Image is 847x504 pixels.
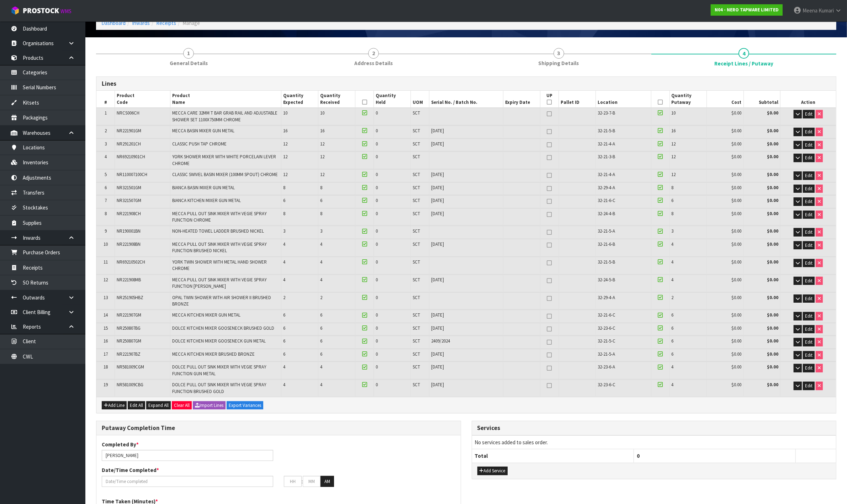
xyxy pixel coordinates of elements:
span: 2 [368,48,379,59]
span: 16 [104,338,108,344]
span: SCT [413,197,420,203]
span: 8 [283,185,285,191]
span: BIANCA BASIN MIXER GUN METAL [172,185,235,191]
span: 0 [376,241,378,247]
span: Edit [805,142,812,148]
span: 12 [283,171,287,177]
span: SCT [413,338,420,344]
span: 32-21-3-B [598,154,615,160]
span: 0 [376,141,378,147]
span: 4 [672,277,674,283]
span: NR221907GM [117,312,141,318]
span: SCT [413,259,420,265]
span: $0.00 [732,312,742,318]
span: Kumari [819,7,834,14]
span: 8 [105,211,107,217]
span: Edit [805,296,812,302]
button: Edit [803,295,815,303]
span: 6 [320,312,322,318]
span: 2 [105,128,107,134]
span: 4 [283,259,285,265]
span: 6 [283,197,285,203]
span: [DATE] [431,141,444,147]
span: ProStock [23,6,59,15]
span: SCT [413,241,420,247]
span: 12 [320,154,324,160]
button: Edit All [128,401,145,410]
button: Edit [803,197,815,206]
span: 0 [376,197,378,203]
span: Address Details [354,59,393,67]
span: 0 [376,185,378,191]
input: MM [303,476,321,487]
span: Shipping Details [539,59,579,67]
th: Quantity Received [318,91,355,108]
span: $0.00 [732,110,742,116]
span: 0 [376,154,378,160]
strong: $0.00 [767,241,778,247]
th: UOM [411,91,429,108]
span: SCT [413,325,420,331]
span: 0 [376,259,378,265]
span: 10 [104,241,108,247]
span: 3 [105,141,107,147]
span: OPAL TWIN SHOWER WITH AIR SHOWER II BRUSHED BRONZE [172,295,271,307]
strong: $0.00 [767,277,778,283]
button: Edit [803,241,815,250]
span: 10 [320,110,324,116]
span: SCT [413,228,420,234]
span: Edit [805,278,812,284]
th: Subtotal [743,91,780,108]
th: Pallet ID [559,91,595,108]
th: UP [540,91,559,108]
span: 8 [320,211,322,217]
span: 12 [672,154,676,160]
span: $0.00 [732,228,742,234]
span: $0.00 [732,277,742,283]
span: 16 [320,128,324,134]
span: 0 [376,171,378,177]
th: # [96,91,115,108]
span: $0.00 [732,259,742,265]
label: Date/Time Completed [102,466,159,474]
span: $0.00 [732,128,742,134]
span: Edit [805,212,812,218]
span: $0.00 [732,185,742,191]
th: Product Name [170,91,281,108]
span: 4 [320,259,322,265]
span: 0 [376,110,378,116]
span: YORK TWIN SHOWER WITH METAL HAND SHOWER CHROME [172,259,267,271]
span: MECCA PULL OUT SINK MIXER WITH VEGIE SPRAY FUNCTION [PERSON_NAME] [172,277,266,289]
th: Action [780,91,836,108]
span: [DATE] [431,185,444,191]
span: YORK SHOWER MIXER WITH WHITE PORCELAIN LEVER CHROME [172,154,276,166]
span: 12 [320,141,324,147]
input: HH [284,476,302,487]
span: 32-21-4-A [598,171,615,177]
span: NR69210502CH [117,259,145,265]
span: Meena [803,7,817,14]
span: 2409/2024 [431,338,450,344]
span: 4 [320,241,322,247]
span: 0 [376,128,378,134]
span: Edit [805,155,812,161]
button: Edit [803,128,815,136]
span: DOLCE KITCHEN MIXER GOOSENECK BRUSHED GOLD [172,325,274,331]
span: $0.00 [732,197,742,203]
button: Edit [803,185,815,193]
button: Add Line [102,401,127,410]
strong: $0.00 [767,338,778,344]
span: $0.00 [732,241,742,247]
th: Quantity Putaway [669,91,706,108]
span: 4 [283,241,285,247]
strong: $0.00 [767,351,778,357]
span: [DATE] [431,197,444,203]
button: Edit [803,338,815,346]
span: 32-21-5-A [598,351,615,357]
a: Dashboard [101,20,126,26]
span: 17 [104,351,108,357]
span: SCT [413,128,420,134]
span: 6 [105,185,107,191]
a: N04 - NERO TAPWARE LIMITED [711,4,783,16]
span: [DATE] [431,241,444,247]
